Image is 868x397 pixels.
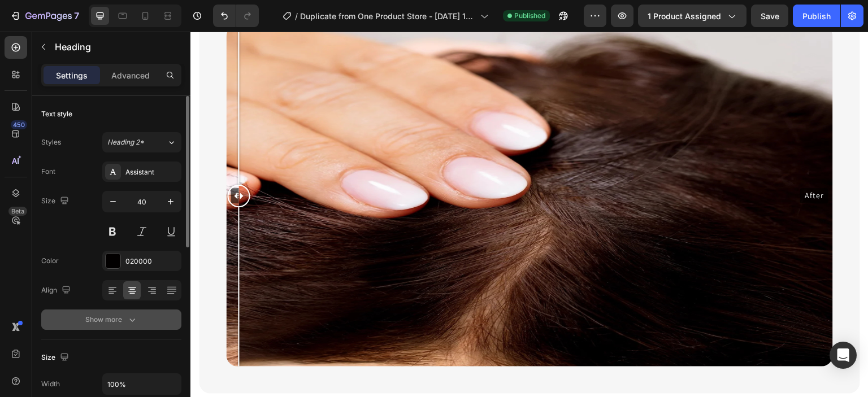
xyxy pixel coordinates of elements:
div: Undo/Redo [213,5,259,27]
div: Color [41,256,59,266]
span: Published [514,11,545,21]
p: Heading [55,40,177,54]
button: Heading 2* [102,132,181,152]
p: Advanced [111,69,150,81]
input: Auto [103,374,181,394]
div: Beta [8,207,27,216]
div: Show more [85,314,138,325]
span: Duplicate from One Product Store - [DATE] 19:55:56 [300,10,476,22]
iframe: Design area [190,32,868,397]
div: Size [41,350,71,365]
span: Save [761,11,779,21]
p: 7 [74,9,79,23]
div: Assistant [125,167,179,177]
div: Font [41,167,55,177]
div: Styles [41,137,61,147]
div: Size [41,194,71,209]
div: After [610,156,638,172]
div: Open Intercom Messenger [830,342,857,369]
div: 450 [11,120,27,129]
div: Publish [802,10,831,22]
div: Align [41,283,73,298]
span: Heading 2* [107,137,144,147]
div: Width [41,379,60,389]
div: 020000 [125,256,179,267]
p: Settings [56,69,88,81]
span: 1 product assigned [648,10,721,22]
button: 1 product assigned [638,5,747,27]
div: Text style [41,109,72,119]
button: 7 [5,5,84,27]
button: Show more [41,309,181,330]
button: Publish [793,5,840,27]
button: Save [751,5,788,27]
span: / [295,10,298,22]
